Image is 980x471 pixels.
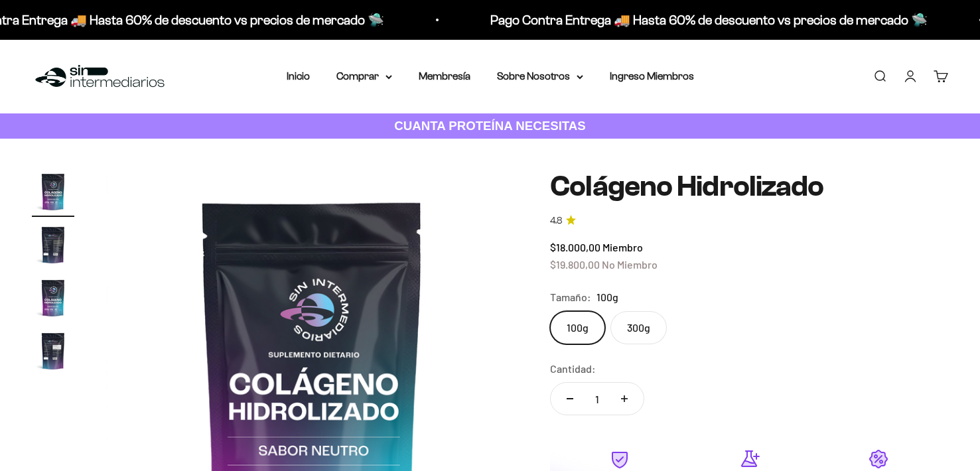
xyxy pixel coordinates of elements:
label: Cantidad: [550,360,596,377]
button: Ir al artículo 4 [32,330,74,376]
a: 4.84.8 de 5.0 estrellas [550,214,948,228]
h1: Colágeno Hidrolizado [550,170,948,202]
a: Inicio [287,70,310,82]
img: Colágeno Hidrolizado [32,224,74,266]
span: No Miembro [602,258,658,271]
span: Miembro [602,241,643,253]
img: Colágeno Hidrolizado [32,170,74,213]
span: $18.000,00 [550,241,600,253]
summary: Sobre Nosotros [497,68,583,85]
button: Reducir cantidad [551,383,589,415]
img: Colágeno Hidrolizado [32,330,74,372]
p: Pago Contra Entrega 🚚 Hasta 60% de descuento vs precios de mercado 🛸 [490,9,928,31]
button: Ir al artículo 2 [32,224,74,270]
a: Membresía [419,70,470,82]
span: $19.800,00 [550,258,600,271]
span: 100g [596,289,618,306]
span: 4.8 [550,214,562,228]
button: Ir al artículo 3 [32,277,74,323]
summary: Comprar [336,68,392,85]
strong: CUANTA PROTEÍNA NECESITAS [394,119,586,133]
button: Aumentar cantidad [605,383,644,415]
button: Ir al artículo 1 [32,170,74,217]
legend: Tamaño: [550,289,591,306]
a: Ingreso Miembros [610,70,694,82]
img: Colágeno Hidrolizado [32,277,74,319]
